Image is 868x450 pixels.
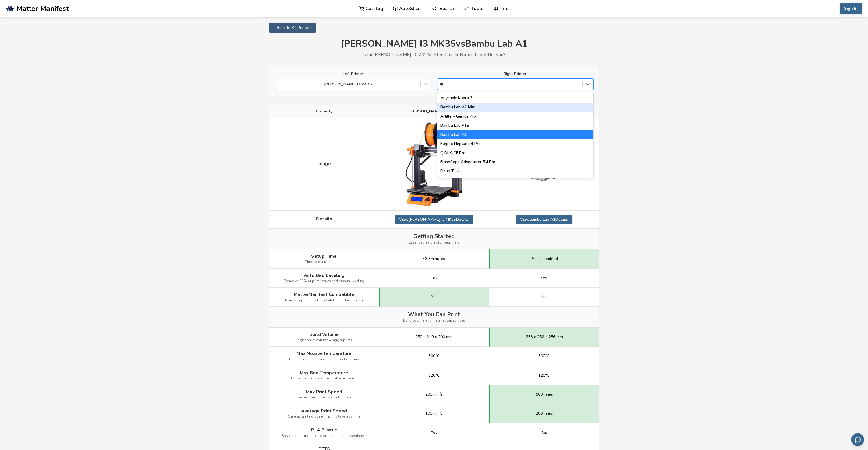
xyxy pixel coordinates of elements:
[425,392,442,397] span: 200 mm/s
[536,411,553,416] span: 200 mm/s
[288,415,360,419] span: General printing speed = prints take less time
[413,233,455,240] span: Getting Started
[408,311,460,318] span: What You Can Print
[316,109,333,114] span: Property
[437,72,593,76] label: Right Printer
[437,112,593,121] div: Artillery Genius Pro
[301,408,347,414] span: Average Print Speed
[275,72,431,76] label: Left Printer
[516,215,572,224] a: ViewBambu Lab A1Details
[536,392,553,397] span: 500 mm/s
[541,430,547,435] span: Yes
[440,82,446,87] input: Anycubic Kobra 2Bambu Lab A1 MiniArtillery Genius ProBambu Lab P1SBambu Lab A1Elegoo Neptune 4 Pr...
[304,273,344,278] span: Auto Bed Leveling
[437,148,593,157] div: QIDI X-CF Pro
[538,354,549,358] span: 300°C
[851,433,864,446] button: Send feedback via email
[284,279,364,283] span: Removes 80% of print issues and manual leveling
[306,389,342,394] span: Max Print Speed
[269,52,599,57] p: Is the [PERSON_NAME] I3 MK3S better than the Bambu Lab A1 for you?
[311,428,337,433] span: PLA Plastic
[311,254,337,259] span: Setup Time
[437,93,593,103] div: Anycubic Kobra 2
[297,396,351,400] span: Fastest the printer is able to move
[437,157,593,167] div: Flashforge Adventurer 5M Pro
[285,298,363,302] span: Ready for print files from Catalog and AutoSlicer
[437,167,593,176] div: Flsun T1-U
[437,176,593,185] div: [PERSON_NAME] CORE One
[531,257,558,261] span: Pre-assembled
[409,241,459,245] span: Essential features for beginners
[317,161,331,166] span: Image
[431,430,437,435] span: Yes
[840,3,862,14] button: Sign In
[297,351,352,356] span: Max Nozzle Temperature
[305,260,343,264] span: Time to get to first print
[541,276,547,280] span: Yes
[294,292,354,297] span: MatterManifest Compatible
[423,257,445,261] span: 480 minutes
[282,434,367,438] span: Basic plastic, most color options, best for beginners
[526,335,563,339] span: 256 × 256 × 256 mm
[296,338,352,342] span: Larger build volume = bigger prints
[403,319,465,323] span: Build volume and material capabilities
[431,295,438,299] span: Yes
[409,109,458,114] span: [PERSON_NAME] I3 MK3S
[437,130,593,139] div: Bambu Lab A1
[395,215,473,224] a: View[PERSON_NAME] I3 MK3SDetails
[415,335,452,339] span: 250 × 210 × 200 mm
[269,23,316,33] a: ← Back to 3D Printers
[300,370,348,375] span: Max Bed Temperature
[428,373,440,378] span: 120°C
[431,276,437,280] span: Yes
[437,139,593,148] div: Elegoo Neptune 4 Pro
[17,5,69,13] span: Matter Manifest
[289,357,359,361] span: Higher temperature = more material options
[405,122,462,206] img: Prusa I3 MK3S
[309,332,339,337] span: Build Volume
[437,103,593,112] div: Bambu Lab A1 Mini
[538,373,549,378] span: 120°C
[437,121,593,130] div: Bambu Lab P1S
[269,39,599,49] h1: [PERSON_NAME] I3 MK3S vs Bambu Lab A1
[425,411,442,416] span: 100 mm/s
[291,377,357,381] span: Higher bed temperature = better adhesion
[428,354,440,358] span: 300°C
[541,295,547,299] span: No
[316,216,332,222] span: Details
